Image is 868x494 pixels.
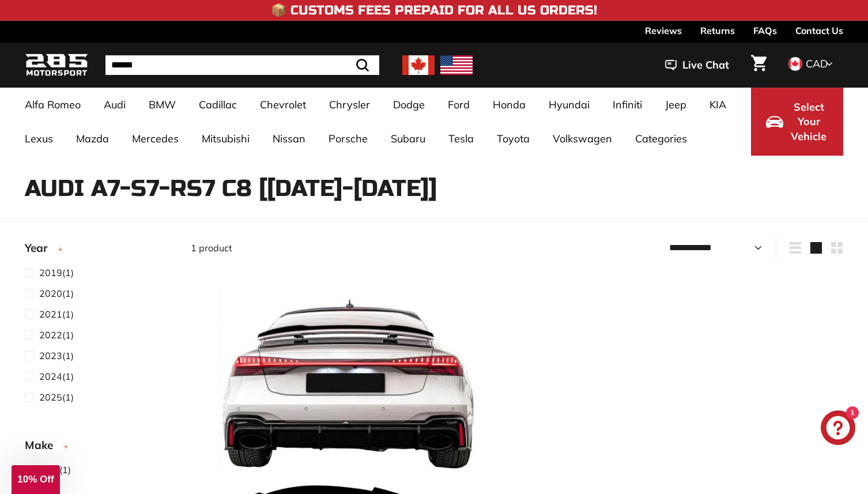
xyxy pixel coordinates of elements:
[39,266,74,280] span: (1)
[137,88,187,122] a: BMW
[317,122,379,156] a: Porsche
[39,349,74,363] span: (1)
[795,21,843,40] a: Contact Us
[39,350,62,361] span: 2023
[12,465,60,494] div: 10% Off
[39,328,74,342] span: (1)
[39,267,62,278] span: 2019
[92,88,137,122] a: Audi
[271,3,597,17] h4: 📦 Customs Fees Prepaid for All US Orders!
[700,21,735,40] a: Returns
[187,88,248,122] a: Cadillac
[105,55,379,75] input: Search
[39,390,74,404] span: (1)
[436,88,481,122] a: Ford
[39,369,74,383] span: (1)
[25,236,172,265] button: Year
[485,122,541,156] a: Toyota
[39,329,62,341] span: 2022
[645,21,682,40] a: Reviews
[25,433,172,462] button: Make
[190,122,261,156] a: Mitsubishi
[682,58,729,73] span: Live Chat
[39,371,62,382] span: 2024
[817,410,859,448] inbox-online-store-chat: Shopify online store chat
[39,463,71,477] span: (1)
[789,100,828,144] span: Select Your Vehicle
[39,288,62,299] span: 2020
[481,88,537,122] a: Honda
[39,308,62,320] span: 2021
[318,88,382,122] a: Chrysler
[624,122,699,156] a: Categories
[541,122,624,156] a: Volkswagen
[25,52,88,79] img: Logo_285_Motorsport_areodynamics_components
[25,437,62,454] span: Make
[261,122,317,156] a: Nissan
[806,57,828,70] span: CAD
[601,88,654,122] a: Infiniti
[437,122,485,156] a: Tesla
[13,122,65,156] a: Lexus
[39,464,59,476] span: Audi
[17,474,54,485] span: 10% Off
[744,46,773,85] a: Cart
[25,176,843,201] h1: Audi A7-S7-RS7 C8 [[DATE]-[DATE]]
[650,51,744,80] button: Live Chat
[751,88,843,156] button: Select Your Vehicle
[379,122,437,156] a: Subaru
[39,307,74,321] span: (1)
[753,21,777,40] a: FAQs
[39,391,62,403] span: 2025
[698,88,738,122] a: KIA
[65,122,120,156] a: Mazda
[537,88,601,122] a: Hyundai
[248,88,318,122] a: Chevrolet
[25,240,56,257] span: Year
[654,88,698,122] a: Jeep
[191,241,517,255] div: 1 product
[39,286,74,300] span: (1)
[13,88,92,122] a: Alfa Romeo
[382,88,436,122] a: Dodge
[120,122,190,156] a: Mercedes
